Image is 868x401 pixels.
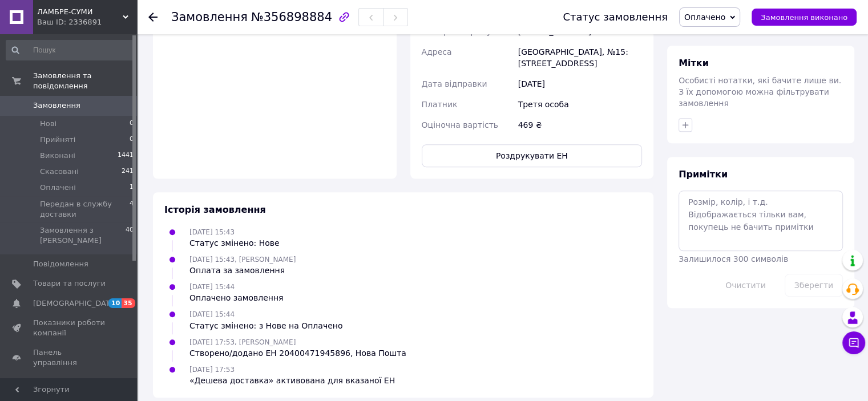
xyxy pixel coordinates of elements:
[126,225,134,246] span: 40
[516,94,644,115] div: Третя особа
[189,265,296,276] div: Оплата за замовлення
[6,40,135,60] input: Пошук
[563,11,668,23] div: Статус замовлення
[422,47,452,56] span: Адреса
[422,144,643,167] button: Роздрукувати ЕН
[40,135,75,145] span: Прийняті
[40,167,79,177] span: Скасовані
[679,76,841,108] span: Особисті нотатки, які бачите лише ви. З їх допомогою можна фільтрувати замовлення
[122,298,135,308] span: 35
[189,283,235,291] span: [DATE] 15:44
[33,298,118,309] span: [DEMOGRAPHIC_DATA]
[40,199,130,220] span: Передан в службу доставки
[679,254,788,264] span: Залишилося 300 символів
[189,347,406,359] div: Створено/додано ЕН 20400471945896, Нова Пошта
[842,331,865,354] button: Чат з покупцем
[40,151,75,161] span: Виконані
[40,183,76,193] span: Оплачені
[516,115,644,135] div: 469 ₴
[189,320,342,331] div: Статус змінено: з Нове на Оплачено
[189,237,280,249] div: Статус змінено: Нове
[33,100,80,111] span: Замовлення
[130,135,134,145] span: 0
[189,375,395,386] div: «Дешева доставка» активована для вказаної ЕН
[164,204,266,215] span: Історія замовлення
[33,278,106,289] span: Товари та послуги
[189,310,235,318] span: [DATE] 15:44
[130,183,134,193] span: 1
[422,100,458,109] span: Платник
[679,169,728,180] span: Примітки
[37,17,137,27] div: Ваш ID: 2336891
[679,58,709,68] span: Мітки
[189,338,296,346] span: [DATE] 17:53, [PERSON_NAME]
[37,7,123,17] span: ЛАМБРЕ-СУМИ
[516,42,644,74] div: [GEOGRAPHIC_DATA], №15: [STREET_ADDRESS]
[118,151,134,161] span: 1441
[40,119,56,129] span: Нові
[130,199,134,220] span: 4
[33,318,106,338] span: Показники роботи компанії
[189,256,296,264] span: [DATE] 15:43, [PERSON_NAME]
[189,228,235,236] span: [DATE] 15:43
[108,298,122,308] span: 10
[516,74,644,94] div: [DATE]
[761,13,847,22] span: Замовлення виконано
[422,120,498,129] span: Оціночна вартість
[684,13,725,22] span: Оплачено
[130,119,134,129] span: 0
[189,292,283,303] div: Оплачено замовлення
[189,366,235,374] span: [DATE] 17:53
[33,378,63,388] span: Відгуки
[171,10,248,24] span: Замовлення
[40,225,126,246] span: Замовлення з [PERSON_NAME]
[752,9,857,26] button: Замовлення виконано
[122,167,134,177] span: 241
[33,347,106,368] span: Панель управління
[251,10,332,24] span: №356898884
[422,79,487,88] span: Дата відправки
[33,259,88,269] span: Повідомлення
[148,11,158,23] div: Повернутися назад
[33,71,137,91] span: Замовлення та повідомлення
